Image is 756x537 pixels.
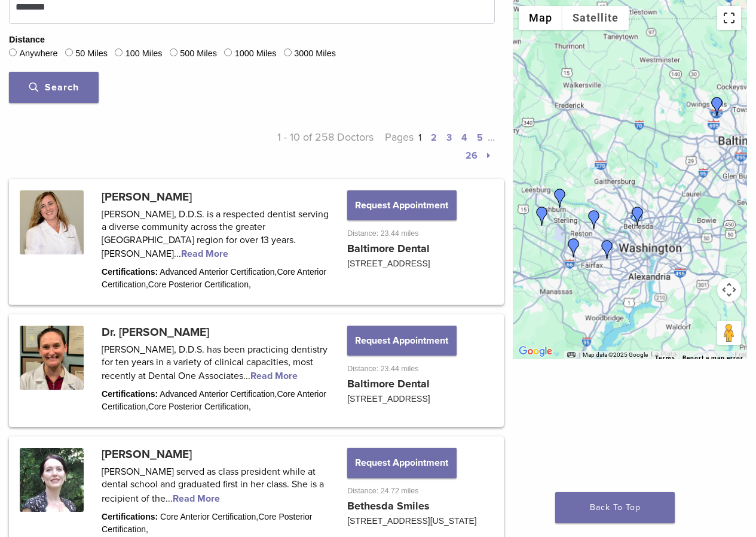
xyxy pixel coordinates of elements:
[567,351,576,359] button: Keyboard shortcuts
[347,448,456,478] button: Request Appointment
[717,278,741,302] button: Map camera controls
[252,128,374,164] p: 1 - 10 of 258 Doctors
[519,6,562,30] button: Show street map
[477,132,483,144] a: 5
[235,47,277,60] label: 1000 Miles
[583,351,648,358] span: Map data ©2025 Google
[564,238,583,257] div: Dr. Komal Karmacharya
[550,189,570,208] div: Dr. Maya Bachour
[628,207,647,226] div: Dr. Iris Navabi
[717,6,741,30] button: Toggle fullscreen view
[347,326,456,356] button: Request Appointment
[532,207,552,226] div: Dr. Shane Costa
[717,321,741,345] button: Drag Pegman onto the map to open Street View
[29,81,79,93] span: Search
[75,47,108,60] label: 50 Miles
[461,132,467,144] a: 4
[19,47,57,60] label: Anywhere
[655,354,675,362] a: Terms (opens in new tab)
[562,6,629,30] button: Show satellite imagery
[516,344,555,359] img: Google
[9,72,99,103] button: Search
[180,47,217,60] label: 500 Miles
[682,354,743,361] a: Report a map error
[598,240,617,259] div: Dr. Maribel Vann
[418,132,421,144] a: 1
[555,492,675,523] a: Back To Top
[516,344,555,359] a: Open this area in Google Maps (opens a new window)
[708,97,727,116] div: Dr. Rebecca Allen
[466,150,478,162] a: 26
[431,132,437,144] a: 2
[9,34,45,47] legend: Distance
[347,190,456,220] button: Request Appointment
[584,210,604,229] div: Dr. Shane Costa
[488,131,495,144] span: …
[374,128,495,164] p: Pages
[446,132,452,144] a: 3
[294,47,336,60] label: 3000 Miles
[126,47,163,60] label: 100 Miles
